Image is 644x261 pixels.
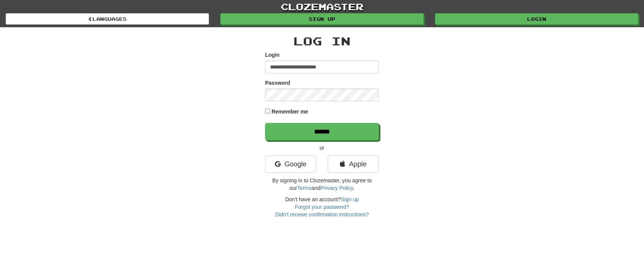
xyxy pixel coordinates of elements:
[265,155,316,173] a: Google
[265,177,379,192] p: By signing in to Clozemaster, you agree to our and .
[275,211,369,217] a: Didn't receive confirmation instructions?
[297,185,311,191] a: Terms
[341,196,359,202] a: Sign up
[295,204,349,210] a: Forgot your password?
[265,35,379,47] h2: Log In
[265,144,379,152] p: or
[265,51,280,59] label: Login
[272,108,308,115] label: Remember me
[265,79,290,87] label: Password
[265,196,379,218] div: Don't have an account?
[328,155,379,173] a: Apple
[320,185,353,191] a: Privacy Policy
[6,13,209,25] a: Languages
[220,13,424,25] a: Sign up
[435,13,638,25] a: Login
